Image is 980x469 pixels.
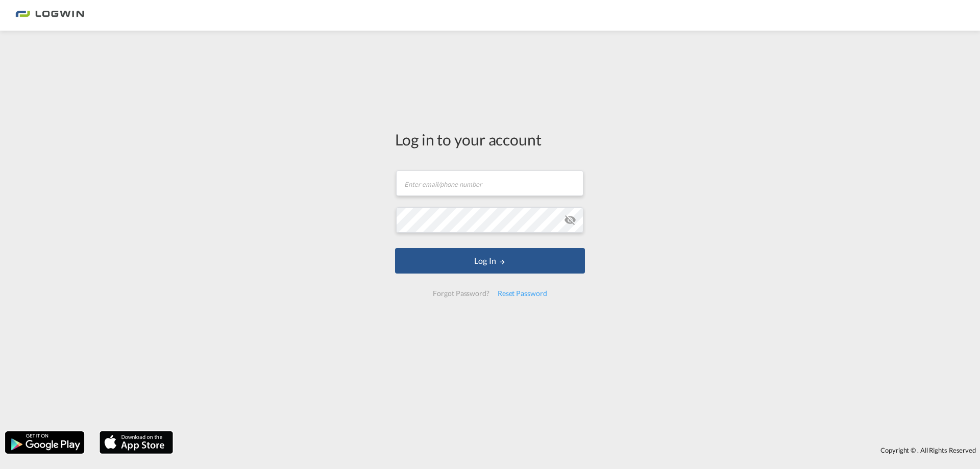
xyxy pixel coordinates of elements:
[99,430,174,455] img: apple.png
[4,430,85,455] img: google.png
[564,214,576,226] md-icon: icon-eye-off
[395,129,585,150] div: Log in to your account
[494,284,551,303] div: Reset Password
[429,284,493,303] div: Forgot Password?
[15,4,84,27] img: 2761ae10d95411efa20a1f5e0282d2d7.png
[178,441,980,459] div: Copyright © . All Rights Reserved
[396,170,583,196] input: Enter email/phone number
[395,248,585,274] button: LOGIN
